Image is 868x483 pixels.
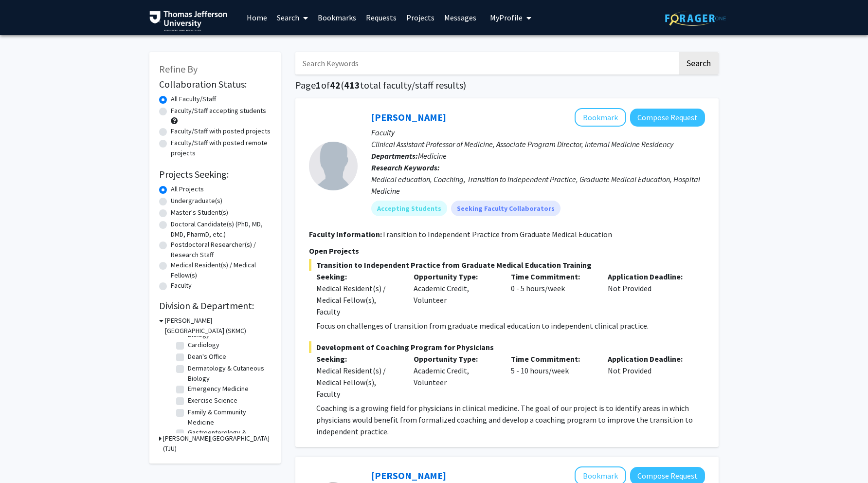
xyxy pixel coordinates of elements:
label: Faculty/Staff accepting students [171,106,266,116]
b: Departments: [371,151,418,161]
a: [PERSON_NAME] [371,469,446,482]
div: Medical Resident(s) / Medical Fellow(s), Faculty [316,365,399,400]
p: Open Projects [309,245,705,257]
h1: Page of ( total faculty/staff results) [295,79,719,91]
p: Faculty [371,127,705,138]
h2: Collaboration Status: [159,78,271,90]
label: Faculty [171,280,192,291]
label: Faculty/Staff with posted projects [171,126,271,136]
div: Medical Resident(s) / Medical Fellow(s), Faculty [316,282,399,317]
label: All Faculty/Staff [171,94,216,104]
h3: [PERSON_NAME][GEOGRAPHIC_DATA] (TJU) [163,433,271,454]
p: Opportunity Type: [414,353,496,365]
p: Opportunity Type: [414,271,496,282]
div: Not Provided [600,353,698,400]
span: Refine By [159,63,198,75]
label: Exercise Science [188,395,237,406]
span: 413 [344,79,360,91]
span: Medicine [418,151,447,161]
span: Transition to Independent Practice from Graduate Medical Education Training [309,259,705,271]
p: Time Commitment: [511,271,594,282]
label: Emergency Medicine [188,384,249,394]
h2: Projects Seeking: [159,168,271,180]
div: 0 - 5 hours/week [504,271,601,317]
label: Medical Resident(s) / Medical Fellow(s) [171,260,271,280]
div: 5 - 10 hours/week [504,353,601,400]
fg-read-more: Transition to Independent Practice from Graduate Medical Education [382,229,612,239]
p: Clinical Assistant Professor of Medicine, Associate Program Director, Internal Medicine Residency [371,138,705,150]
a: [PERSON_NAME] [371,111,446,123]
span: My Profile [490,13,523,22]
p: Focus on challenges of transition from graduate medical education to independent clinical practice. [316,320,705,332]
span: Development of Coaching Program for Physicians [309,341,705,353]
span: 42 [330,79,341,91]
mat-chip: Accepting Students [371,201,447,216]
img: ForagerOne Logo [665,11,726,26]
span: 1 [316,79,321,91]
button: Add Timothy Kuchera to Bookmarks [575,108,626,127]
a: Messages [439,0,481,35]
button: Compose Request to Timothy Kuchera [630,109,705,127]
mat-chip: Seeking Faculty Collaborators [451,201,561,216]
a: Search [272,0,313,35]
b: Research Keywords: [371,163,440,172]
b: Faculty Information: [309,229,382,239]
button: Search [679,52,719,74]
p: Seeking: [316,353,399,365]
label: Master's Student(s) [171,207,228,218]
label: Postdoctoral Researcher(s) / Research Staff [171,240,271,260]
label: Family & Community Medicine [188,407,269,427]
a: Requests [361,0,401,35]
p: Application Deadline: [608,271,690,282]
iframe: Chat [7,439,41,476]
h2: Division & Department: [159,300,271,312]
div: Not Provided [600,271,698,317]
img: Thomas Jefferson University Logo [149,11,227,31]
a: Projects [401,0,439,35]
label: Undergraduate(s) [171,196,222,206]
label: Dermatology & Cutaneous Biology [188,363,269,384]
div: Academic Credit, Volunteer [406,271,504,317]
input: Search Keywords [295,52,677,74]
label: Doctoral Candidate(s) (PhD, MD, DMD, PharmD, etc.) [171,219,271,240]
div: Academic Credit, Volunteer [406,353,504,400]
label: Gastroenterology & Hepatology [188,427,269,448]
label: Cardiology [188,340,219,350]
p: Application Deadline: [608,353,690,365]
a: Home [242,0,272,35]
p: Coaching is a growing field for physicians in clinical medicine. The goal of our project is to id... [316,402,705,437]
p: Seeking: [316,271,399,282]
h3: [PERSON_NAME][GEOGRAPHIC_DATA] (SKMC) [165,316,271,336]
a: Bookmarks [313,0,361,35]
label: All Projects [171,184,204,194]
label: Dean's Office [188,352,226,362]
div: Medical education, Coaching, Transition to Independent Practice, Graduate Medical Education, Hosp... [371,173,705,197]
label: Faculty/Staff with posted remote projects [171,138,271,158]
p: Time Commitment: [511,353,594,365]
